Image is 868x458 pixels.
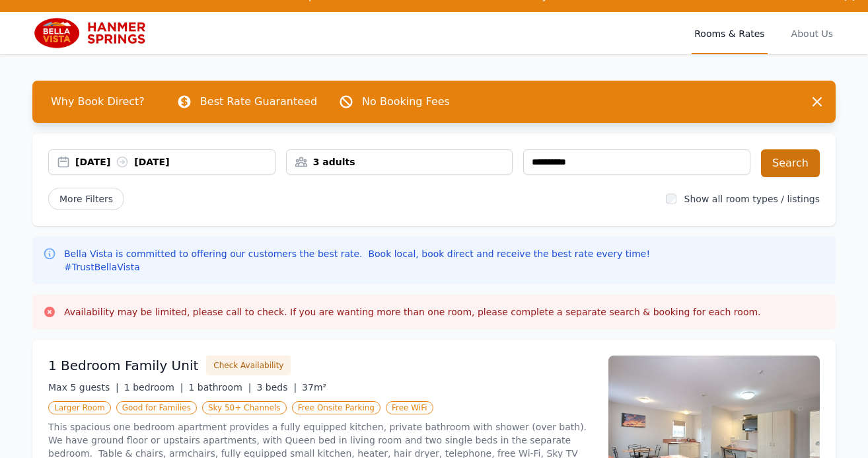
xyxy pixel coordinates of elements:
div: 3 adults [287,155,513,169]
button: Search [761,149,820,177]
a: About Us [789,12,836,54]
span: More Filters [48,188,124,210]
p: Bella Vista is committed to offering our customers the best rate. Book local, book direct and rec... [64,247,653,274]
a: Rooms & Rates [692,12,767,54]
div: [DATE] [DATE] [75,155,275,169]
span: 1 bedroom | [124,382,184,393]
span: Free WiFi [386,401,433,414]
button: Check Availability [206,356,291,375]
span: Sky 50+ Channels [202,401,287,414]
h3: Availability may be limited, please call to check. If you are wanting more than one room, please ... [64,305,761,319]
span: 1 bathroom | [188,382,251,393]
p: No Booking Fees [362,94,450,110]
p: Best Rate Guaranteed [200,94,317,110]
span: Larger Room [48,401,111,414]
span: Max 5 guests | [48,382,119,393]
span: Good for Families [116,401,197,414]
img: Bella Vista Hanmer Springs [32,17,160,49]
span: 37m² [302,382,326,393]
h3: 1 Bedroom Family Unit [48,356,198,375]
span: 3 beds | [256,382,297,393]
span: Why Book Direct? [40,89,155,115]
label: Show all room types / listings [684,194,820,204]
span: Free Onsite Parking [292,401,380,414]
